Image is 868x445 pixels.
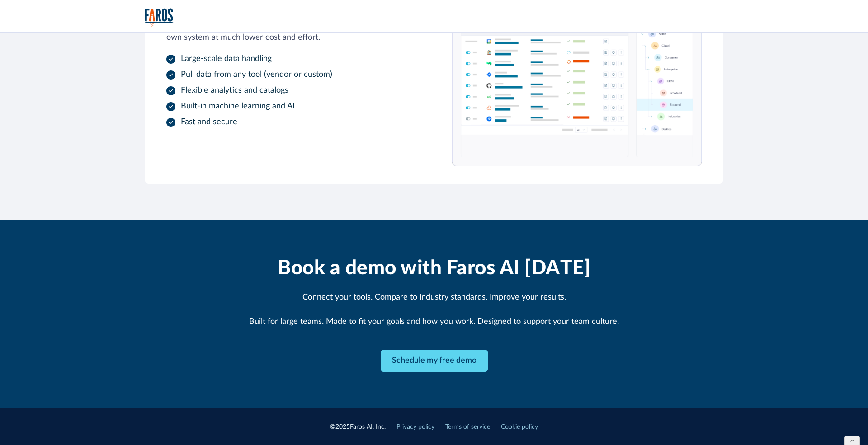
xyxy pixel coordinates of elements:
[166,100,416,112] li: Built-in machine learning and AI
[445,422,490,432] a: Terms of service
[166,53,416,65] li: Large-scale data handling
[166,116,416,128] li: Fast and secure
[381,350,488,372] a: Contact Modal
[335,424,350,430] span: 2025
[278,257,590,281] h2: Book a demo with Faros AI [DATE]
[330,422,386,432] div: © Faros AI, Inc.
[396,422,434,432] a: Privacy policy
[145,8,174,27] img: Logo of the analytics and reporting company Faros.
[166,84,416,97] li: Flexible analytics and catalogs
[166,69,416,81] li: Pull data from any tool (vendor or custom)
[501,422,538,432] a: Cookie policy
[145,8,174,27] a: home
[249,291,619,328] div: Connect your tools. Compare to industry standards. Improve your results. Built for large teams. M...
